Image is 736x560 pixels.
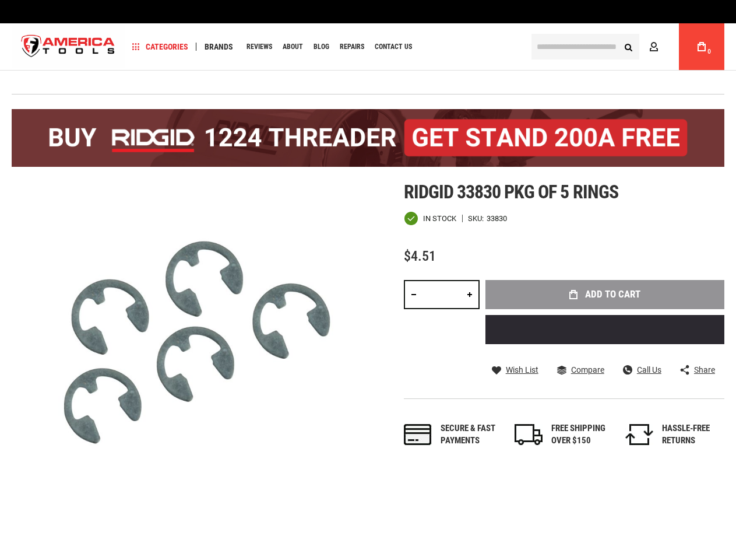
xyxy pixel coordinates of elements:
a: Call Us [623,365,661,375]
img: main product photo [12,181,368,538]
a: Wish List [492,365,538,375]
a: Categories [127,39,193,55]
span: Share [694,366,715,374]
a: store logo [12,25,125,69]
span: Repairs [340,43,364,50]
span: Compare [571,366,604,374]
span: In stock [423,215,456,222]
span: Blog [314,43,329,50]
img: BOGO: Buy the RIDGID® 1224 Threader (26092), get the 92467 200A Stand FREE! [12,109,724,167]
a: Repairs [334,39,369,55]
div: FREE SHIPPING OVER $150 [551,422,614,447]
a: Compare [557,365,604,375]
span: Ridgid 33830 pkg of 5 rings [404,181,618,203]
a: About [277,39,308,55]
a: Brands [199,39,238,55]
a: Reviews [241,39,277,55]
span: Call Us [637,366,661,374]
span: Categories [132,43,188,51]
img: America Tools [12,25,125,69]
div: Availability [404,211,456,226]
span: Contact Us [375,43,412,50]
span: Wish List [506,366,538,374]
strong: SKU [468,215,487,222]
a: Contact Us [369,39,417,55]
img: payments [404,424,432,445]
span: Brands [205,43,233,51]
div: Secure & fast payments [441,422,503,447]
img: returns [625,424,653,445]
span: $4.51 [404,248,436,264]
div: HASSLE-FREE RETURNS [662,422,724,447]
button: Search [617,36,639,58]
div: 33830 [487,215,507,222]
a: Blog [308,39,334,55]
span: About [283,43,303,50]
span: 0 [707,48,711,55]
a: 0 [691,23,713,70]
img: shipping [515,424,543,445]
span: Reviews [246,43,272,50]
